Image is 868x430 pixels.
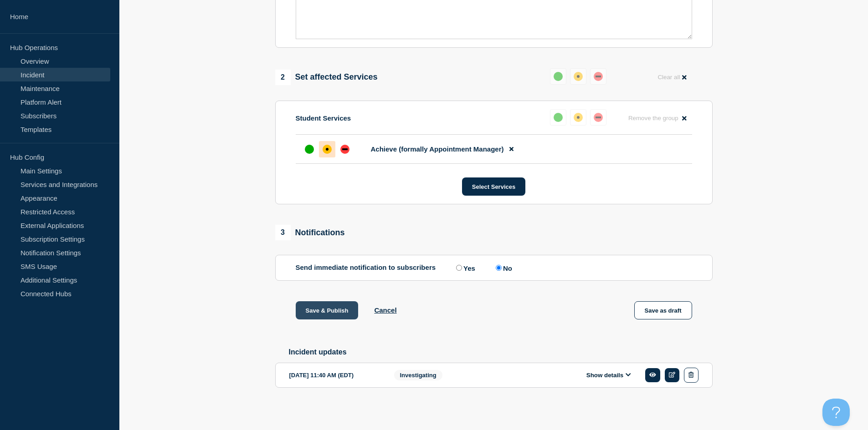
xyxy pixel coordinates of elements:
[454,263,475,272] label: Yes
[296,301,359,319] button: Save & Publish
[570,68,586,85] button: affected
[462,177,525,196] button: Select Services
[296,263,692,272] div: Send immediate notification to subscribers
[456,265,462,271] input: Yes
[822,399,850,426] iframe: Help Scout Beacon - Open
[554,113,563,122] div: up
[570,109,586,126] button: affected
[590,109,606,126] button: down
[394,370,442,380] span: Investigating
[652,68,692,86] button: Clear all
[305,145,314,154] div: up
[275,225,291,240] span: 3
[594,113,603,122] div: down
[374,306,396,314] button: Cancel
[634,301,692,319] button: Save as draft
[493,263,512,272] label: No
[550,109,566,126] button: up
[323,145,332,154] div: affected
[289,348,713,356] h2: Incident updates
[296,114,351,122] p: Student Services
[275,70,291,85] span: 2
[574,113,583,122] div: affected
[628,115,678,121] span: Remove the group
[289,368,380,383] div: [DATE] 11:40 AM (EDT)
[623,109,692,127] button: Remove the group
[594,72,603,81] div: down
[296,263,436,272] p: Send immediate notification to subscribers
[554,72,563,81] div: up
[574,72,583,81] div: affected
[275,70,378,85] div: Set affected Services
[584,371,634,379] button: Show details
[371,145,504,153] span: Achieve (formally Appointment Manager)
[590,68,606,85] button: down
[550,68,566,85] button: up
[496,265,502,271] input: No
[340,145,349,154] div: down
[275,225,345,240] div: Notifications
